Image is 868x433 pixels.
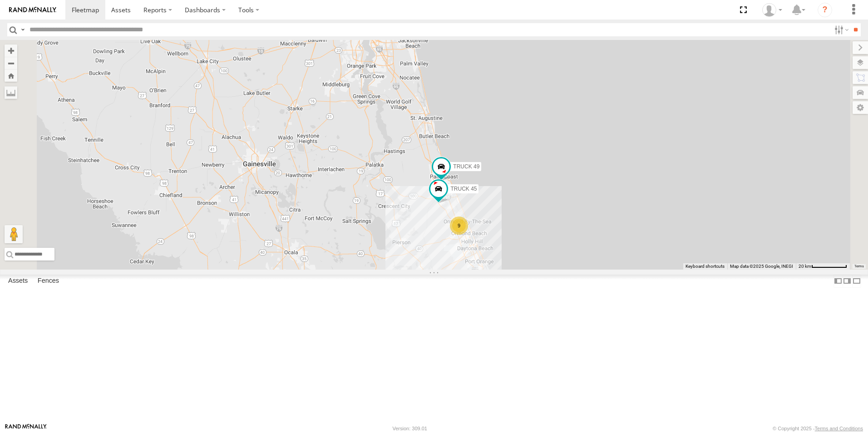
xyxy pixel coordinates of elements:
[450,186,477,192] span: TRUCK 45
[854,265,864,268] a: Terms (opens in new tab)
[852,275,861,288] label: Hide Summary Table
[833,275,843,288] label: Dock Summary Table to the Left
[773,426,863,431] div: © Copyright 2025 -
[686,263,725,270] button: Keyboard shortcuts
[759,3,785,17] div: Thomas Crowe
[730,264,793,269] span: Map data ©2025 Google, INEGI
[453,163,479,170] span: TRUCK 49
[853,101,868,114] label: Map Settings
[818,3,832,17] i: ?
[5,86,17,99] label: Measure
[843,275,852,288] label: Dock Summary Table to the Right
[33,275,64,287] label: Fences
[19,23,26,36] label: Search Query
[9,7,56,13] img: rand-logo.svg
[5,225,23,243] button: Drag Pegman onto the map to open Street View
[5,57,17,69] button: Zoom out
[5,69,17,82] button: Zoom Home
[393,426,427,431] div: Version: 309.01
[831,23,850,36] label: Search Filter Options
[796,263,850,270] button: Map Scale: 20 km per 75 pixels
[815,426,863,431] a: Terms and Conditions
[450,216,468,235] div: 9
[799,264,811,269] span: 20 km
[4,275,32,287] label: Assets
[5,44,17,57] button: Zoom in
[5,424,47,433] a: Visit our Website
